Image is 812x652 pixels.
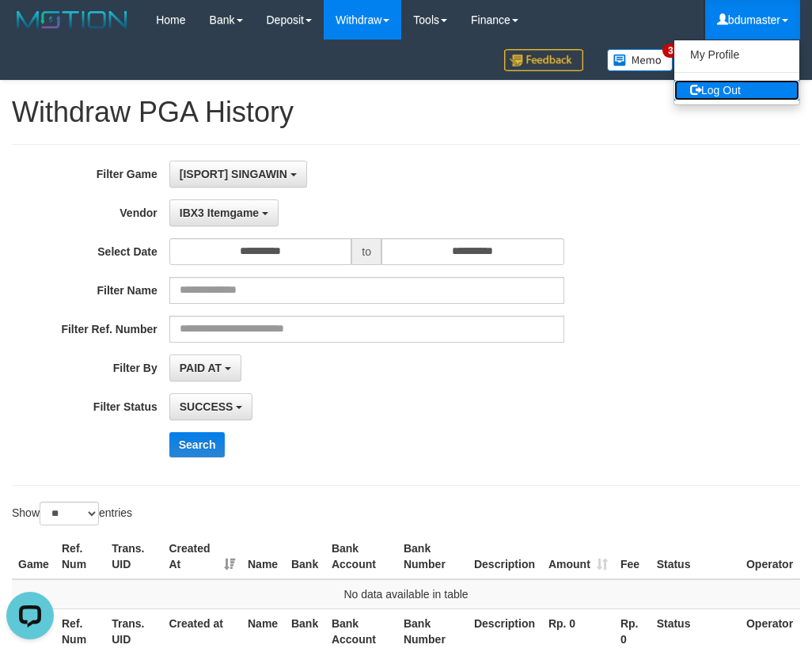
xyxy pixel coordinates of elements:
[180,168,287,180] span: [ISPORT] SINGAWIN
[674,80,799,100] a: Log Out
[12,502,132,525] label: Show entries
[169,432,226,457] button: Search
[169,199,279,226] button: IBX3 Itemgame
[105,534,162,579] th: Trans. UID
[169,354,241,381] button: PAID AT
[12,579,800,609] td: No data available in table
[614,534,651,579] th: Fee
[285,534,325,579] th: Bank
[180,207,259,219] span: IBX3 Itemgame
[6,6,54,54] button: Open LiveChat chat widget
[12,97,800,128] h1: Withdraw PGA History
[169,161,307,188] button: [ISPORT] SINGAWIN
[504,49,583,71] img: Feedback.jpg
[40,502,99,525] select: Showentries
[595,40,685,80] a: 3
[662,44,679,58] span: 3
[12,8,132,32] img: MOTION_logo.png
[740,534,800,579] th: Operator
[325,534,397,579] th: Bank Account
[607,49,674,71] img: Button%20Memo.svg
[241,534,285,579] th: Name
[55,534,105,579] th: Ref. Num
[468,534,542,579] th: Description
[542,534,614,579] th: Amount: activate to sort column ascending
[12,534,55,579] th: Game
[674,44,799,65] a: My Profile
[651,534,740,579] th: Status
[351,238,381,265] span: to
[397,534,468,579] th: Bank Number
[180,362,222,374] span: PAID AT
[180,400,233,413] span: SUCCESS
[169,393,253,420] button: SUCCESS
[162,534,241,579] th: Created At: activate to sort column ascending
